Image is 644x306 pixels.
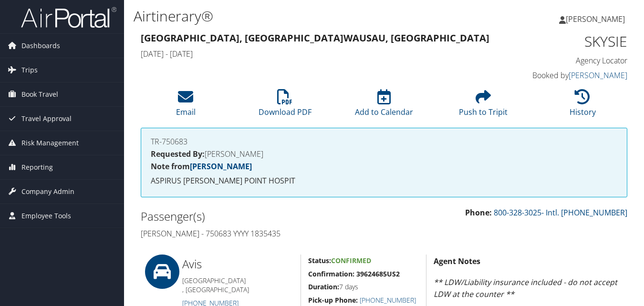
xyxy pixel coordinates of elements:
[465,207,492,218] strong: Phone:
[308,269,400,278] strong: Confirmation: 39624685US2
[176,94,196,117] a: Email
[21,6,116,29] img: airportal-logo.png
[151,161,252,172] strong: Note from
[517,55,628,66] h4: Agency Locator
[151,149,205,159] strong: Requested By:
[141,31,489,44] strong: [GEOGRAPHIC_DATA], [GEOGRAPHIC_DATA] Wausau, [GEOGRAPHIC_DATA]
[21,107,72,131] span: Travel Approval
[569,70,627,81] a: [PERSON_NAME]
[21,82,58,106] span: Book Travel
[570,94,596,117] a: History
[21,34,60,58] span: Dashboards
[259,94,312,117] a: Download PDF
[331,256,371,265] span: Confirmed
[308,282,419,292] h5: 7 days
[21,58,38,82] span: Trips
[355,94,413,117] a: Add to Calendar
[559,5,634,33] a: [PERSON_NAME]
[141,208,377,224] h2: Passenger(s)
[517,31,628,51] h1: SKYSIE
[21,155,53,179] span: Reporting
[190,161,252,172] a: [PERSON_NAME]
[308,296,358,305] strong: Pick-up Phone:
[182,276,293,295] h5: [GEOGRAPHIC_DATA] , [GEOGRAPHIC_DATA]
[21,180,74,204] span: Company Admin
[434,277,617,300] em: ** LDW/Liability insurance included - do not accept LDW at the counter **
[141,49,502,59] h4: [DATE] - [DATE]
[21,131,79,155] span: Risk Management
[566,14,625,24] span: [PERSON_NAME]
[517,70,628,81] h4: Booked by
[151,175,617,187] p: ASPIRUS [PERSON_NAME] POINT HOSPIT
[494,207,627,218] a: 800-328-3025- Intl. [PHONE_NUMBER]
[360,296,416,305] a: [PHONE_NUMBER]
[151,138,617,145] h4: TR-750683
[434,256,480,266] strong: Agent Notes
[459,94,508,117] a: Push to Tripit
[182,256,293,272] h2: Avis
[308,282,339,291] strong: Duration:
[134,6,467,26] h1: Airtinerary®
[141,228,377,239] h4: [PERSON_NAME] - 750683 YYYY 1835435
[21,204,71,228] span: Employee Tools
[308,256,331,265] strong: Status:
[151,150,617,158] h4: [PERSON_NAME]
